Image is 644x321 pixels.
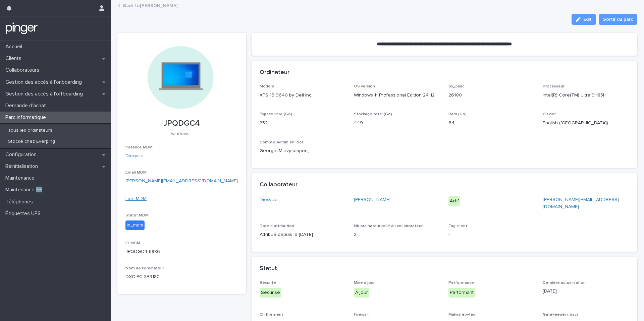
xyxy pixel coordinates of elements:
[448,84,465,88] span: os_build
[572,14,596,25] button: Edit
[260,288,281,298] div: Sécurisé
[125,241,140,245] span: ID MDM
[3,67,45,73] p: Collaborateurs
[448,196,460,206] div: Actif
[125,171,147,175] span: Email MDM
[354,231,440,238] p: 2
[543,92,629,99] p: Intel(R) Core(TM) Ultra 9 185H
[3,151,42,158] p: Configuration
[3,187,48,193] p: Maintenance 🆕
[354,84,375,88] span: OS version
[3,210,46,217] p: Étiquettes UPS
[448,112,467,116] span: Ram (Go)
[260,84,274,88] span: Modèle
[3,114,51,121] p: Parc informatique
[125,248,238,255] p: JPQDGC4-6886
[3,55,27,62] p: Clients
[123,1,177,9] a: Back to[PERSON_NAME]
[125,179,238,183] a: [PERSON_NAME][EMAIL_ADDRESS][DOMAIN_NAME]
[260,112,292,116] span: Espace libre (Go)
[543,281,586,285] span: Dernière actualisation
[448,313,475,317] span: Malwarebytes
[448,120,535,127] p: 64
[448,288,475,298] div: Performant
[260,281,276,285] span: Sécurité
[603,16,633,23] span: Sortir du parc
[543,120,629,127] p: English ([GEOGRAPHIC_DATA])
[543,313,578,317] span: Gatekeeper (mac)
[260,231,346,238] p: Attribué depuis le [DATE]
[260,147,346,154] p: GeorgesM,evpsupport,
[3,199,38,205] p: Téléphones
[3,128,58,133] p: Tous les ordinateurs
[125,131,235,137] p: windows
[125,145,153,149] span: Instance MDM
[260,92,346,99] p: XPS 16 9640 by Dell Inc.
[125,273,238,280] p: DXC-PC-3B3180
[354,196,390,203] a: [PERSON_NAME]
[543,288,629,295] p: [DATE]
[3,44,28,50] p: Accueil
[3,91,88,97] p: Gestion des accès à l’offboarding
[543,197,619,209] a: [PERSON_NAME][EMAIL_ADDRESS][DOMAIN_NAME]
[543,84,565,88] span: Processeur
[448,224,467,228] span: Tag client
[3,175,40,181] p: Maintenance
[260,69,289,76] h2: Ordinateur
[354,313,369,317] span: Firewall
[260,196,278,203] a: Dioxycle
[125,119,238,128] p: JPQDGC4
[125,266,164,270] span: Nom de l'ordinateur
[448,281,474,285] span: Performance
[125,196,147,201] a: Lien MDM
[354,224,423,228] span: Nb ordinateur relié au collaborateur
[599,14,637,25] button: Sortir du parc
[3,163,43,170] p: Réinitialisation
[354,92,440,99] p: Windows 11 Professional Edition 24H2
[5,22,38,35] img: mTgBEunGTSyRkCgitkcU
[125,220,145,230] div: in_mdm
[260,224,294,228] span: Date d'attribution
[354,281,375,285] span: Mise à jour
[448,231,535,238] p: -
[125,213,149,217] span: Statut MDM
[260,181,298,189] h2: Collaborateur
[125,152,144,159] a: Dioxycle
[583,17,592,22] span: Edit
[354,112,392,116] span: Stockage total (Go)
[3,103,51,109] p: Demande d'achat
[260,120,346,127] p: 252
[260,140,305,144] span: Compte Admin en local
[448,92,535,99] p: 26100
[354,120,440,127] p: 449
[543,112,556,116] span: Clavier
[260,313,283,317] span: Chiffrement
[354,288,369,298] div: À jour
[3,79,87,85] p: Gestion des accès à l’onboarding
[3,139,60,144] p: Stocké chez Everping
[260,265,277,272] h2: Statut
